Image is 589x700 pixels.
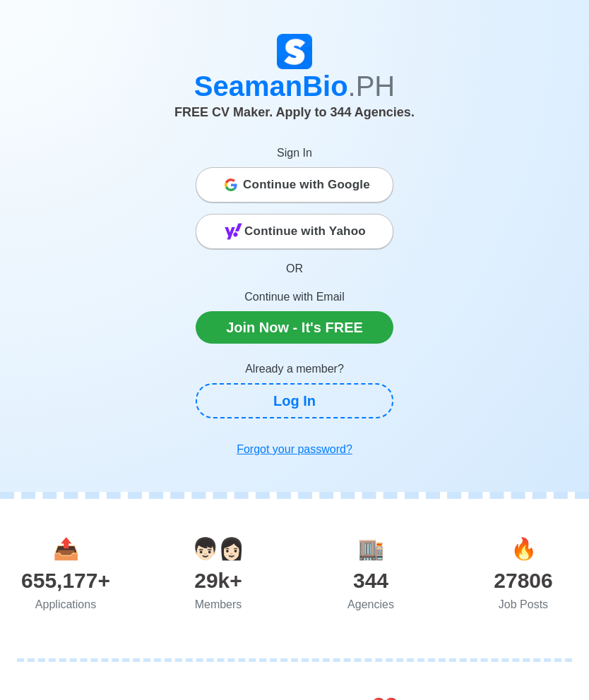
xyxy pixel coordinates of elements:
[358,537,384,560] span: agencies
[196,361,393,378] p: Already a member?
[294,565,447,596] div: 344
[243,171,370,199] span: Continue with Google
[51,69,538,103] h1: SeamanBio
[174,105,415,119] span: FREE CV Maker. Apply to 344 Agencies.
[142,596,294,613] div: Members
[53,537,79,560] span: applications
[511,537,537,560] span: jobs
[348,71,395,102] span: .PH
[244,217,366,246] span: Continue with Yahoo
[196,289,393,306] p: Continue with Email
[196,167,393,203] button: Continue with Google
[142,565,294,596] div: 29k+
[237,443,352,455] u: Forgot your password?
[294,596,447,613] div: Agencies
[192,537,244,560] span: users
[196,214,393,249] button: Continue with Yahoo
[196,383,393,418] a: Log In
[277,34,312,69] img: Logo
[196,260,393,277] p: OR
[196,311,393,344] a: Join Now - It's FREE
[196,435,393,464] a: Forgot your password?
[196,145,393,162] p: Sign In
